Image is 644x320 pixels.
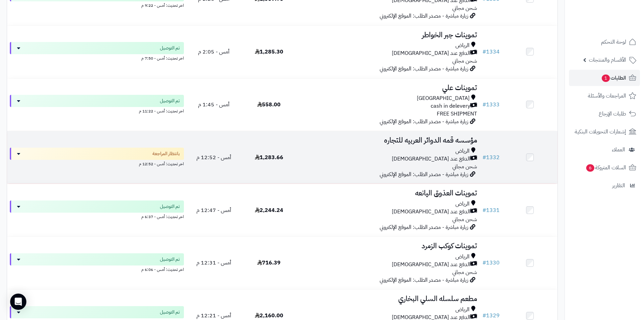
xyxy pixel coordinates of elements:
a: #1331 [482,206,500,214]
span: أمس - 12:21 م [196,312,231,320]
span: شحن مجاني [452,4,477,12]
a: لوحة التحكم [569,34,640,50]
span: الرياض [455,253,470,261]
span: الرياض [455,200,470,208]
span: الدفع عند [DEMOGRAPHIC_DATA] [392,261,470,269]
span: 716.39 [257,259,281,267]
a: #1333 [482,101,500,109]
span: الرياض [455,42,470,49]
span: إشعارات التحويلات البنكية [575,127,626,136]
span: زيارة مباشرة - مصدر الطلب: الموقع الإلكتروني [380,12,468,20]
div: اخر تحديث: أمس - 11:22 م [10,107,184,114]
a: العملاء [569,142,640,158]
h3: مطعم سلسله السلي البخاري [299,295,477,303]
div: اخر تحديث: أمس - 6:06 م [10,265,184,273]
span: الأقسام والمنتجات [589,55,626,65]
span: بانتظار المراجعة [152,150,180,157]
div: Open Intercom Messenger [10,294,26,310]
span: أمس - 12:47 م [196,206,231,214]
span: 2,160.00 [255,312,283,320]
span: زيارة مباشرة - مصدر الطلب: الموقع الإلكتروني [380,118,468,126]
span: # [482,101,486,109]
a: #1329 [482,312,500,320]
span: # [482,48,486,56]
span: زيارة مباشرة - مصدر الطلب: الموقع الإلكتروني [380,65,468,73]
span: المراجعات والأسئلة [588,91,626,101]
a: إشعارات التحويلات البنكية [569,124,640,140]
span: شحن مجاني [452,163,477,171]
span: 1,285.30 [255,48,283,56]
span: شحن مجاني [452,268,477,276]
span: شحن مجاني [452,215,477,223]
span: الدفع عند [DEMOGRAPHIC_DATA] [392,208,470,216]
div: اخر تحديث: أمس - 9:22 م [10,1,184,8]
span: 1 [601,74,610,82]
span: # [482,206,486,214]
a: السلات المتروكة6 [569,159,640,176]
h3: مؤسسه قمه الدوائر العربيه للتجاره [299,136,477,144]
span: شحن مجاني [452,57,477,65]
div: اخر تحديث: أمس - 6:37 م [10,213,184,220]
img: logo-2.png [598,5,638,19]
span: 6 [586,164,595,172]
span: التقارير [612,181,625,190]
span: الدفع عند [DEMOGRAPHIC_DATA] [392,155,470,163]
h3: تموينات علي [299,84,477,92]
span: لوحة التحكم [601,37,626,47]
span: 2,244.24 [255,206,283,214]
a: المراجعات والأسئلة [569,88,640,104]
span: # [482,259,486,267]
span: تم التوصيل [160,203,180,210]
a: #1330 [482,259,500,267]
span: طلبات الإرجاع [599,109,626,119]
span: FREE SHIPMENT [437,110,477,118]
span: الرياض [455,306,470,314]
span: تم التوصيل [160,98,180,104]
span: الدفع عند [DEMOGRAPHIC_DATA] [392,49,470,57]
span: تم التوصيل [160,45,180,51]
h3: تموينات العذوق اليانعه [299,189,477,197]
h3: تموينات كوكب الزمرد [299,242,477,250]
div: اخر تحديث: أمس - 12:52 م [10,160,184,167]
span: أمس - 1:45 م [198,101,230,109]
span: زيارة مباشرة - مصدر الطلب: الموقع الإلكتروني [380,276,468,284]
span: تم التوصيل [160,256,180,263]
div: اخر تحديث: أمس - 7:50 م [10,54,184,61]
span: 558.00 [257,101,281,109]
span: أمس - 12:52 م [196,153,231,162]
span: [GEOGRAPHIC_DATA] [417,94,470,102]
a: التقارير [569,177,640,194]
h3: تموينات جبر الخواطر [299,31,477,39]
span: السلات المتروكة [586,163,626,172]
span: cash in delevery [431,102,470,110]
a: #1332 [482,153,500,162]
span: أمس - 2:05 م [198,48,230,56]
span: 1,283.66 [255,153,283,162]
span: العملاء [612,145,625,154]
a: الطلبات1 [569,70,640,86]
span: تم التوصيل [160,309,180,316]
a: #1334 [482,48,500,56]
span: # [482,153,486,162]
span: الرياض [455,147,470,155]
span: الطلبات [601,73,626,83]
span: زيارة مباشرة - مصدر الطلب: الموقع الإلكتروني [380,223,468,231]
a: طلبات الإرجاع [569,106,640,122]
span: أمس - 12:31 م [196,259,231,267]
span: # [482,312,486,320]
span: زيارة مباشرة - مصدر الطلب: الموقع الإلكتروني [380,170,468,178]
